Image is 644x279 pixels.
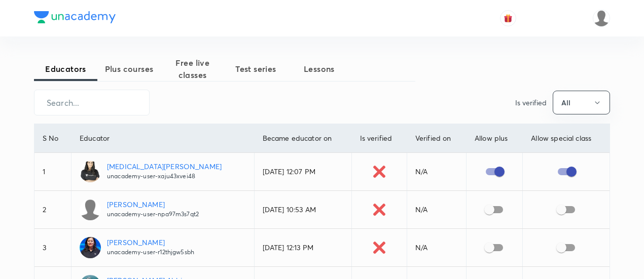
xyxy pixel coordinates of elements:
[80,199,246,220] a: [PERSON_NAME]unacademy-user-npa97m3s7qt2
[34,153,71,191] td: 1
[504,14,513,23] img: avatar
[466,124,522,153] th: Allow plus
[71,124,254,153] th: Educator
[107,199,199,210] p: [PERSON_NAME]
[80,161,246,182] a: [MEDICAL_DATA][PERSON_NAME]unacademy-user-xaju43xvei48
[34,11,116,23] img: Company Logo
[254,229,351,267] td: [DATE] 12:13 PM
[34,124,71,153] th: S No
[107,248,194,257] p: unacademy-user-r12thjgw5sbh
[407,229,466,267] td: N/A
[407,153,466,191] td: N/A
[288,63,351,75] span: Lessons
[34,191,71,229] td: 2
[161,57,224,81] span: Free live classes
[254,153,351,191] td: [DATE] 12:07 PM
[515,97,547,108] p: Is verified
[224,63,288,75] span: Test series
[593,10,610,27] img: Shahrukh Ansari
[34,63,97,75] span: Educators
[523,124,610,153] th: Allow special class
[107,210,199,219] p: unacademy-user-npa97m3s7qt2
[34,11,116,26] a: Company Logo
[107,237,194,248] p: [PERSON_NAME]
[553,91,610,114] button: All
[407,191,466,229] td: N/A
[107,161,222,172] p: [MEDICAL_DATA][PERSON_NAME]
[97,63,161,75] span: Plus courses
[500,10,516,26] button: avatar
[254,191,351,229] td: [DATE] 10:53 AM
[351,124,407,153] th: Is verified
[34,229,71,267] td: 3
[254,124,351,153] th: Became educator on
[34,90,149,115] input: Search...
[407,124,466,153] th: Verified on
[80,237,246,258] a: [PERSON_NAME]unacademy-user-r12thjgw5sbh
[107,172,222,181] p: unacademy-user-xaju43xvei48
